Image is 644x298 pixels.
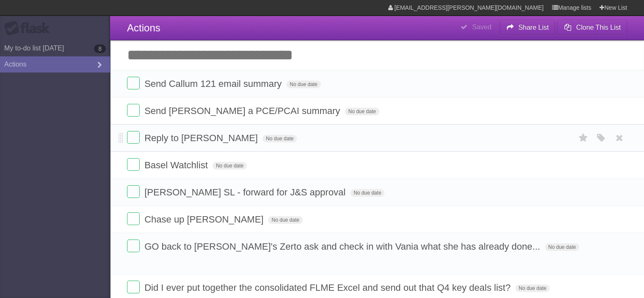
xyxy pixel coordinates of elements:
span: Chase up [PERSON_NAME] [144,214,265,225]
span: No due date [268,216,302,224]
span: No due date [213,162,247,170]
span: Send Callum 121 email summary [144,78,284,89]
span: Basel Watchlist [144,160,210,170]
label: Done [127,104,140,117]
span: Actions [127,22,160,33]
span: [PERSON_NAME] SL - forward for J&S approval [144,187,348,198]
span: No due date [345,108,379,115]
b: 8 [94,45,106,53]
span: No due date [263,135,297,142]
b: Saved [472,23,491,31]
b: Clone This List [576,24,621,31]
span: No due date [286,81,321,88]
span: No due date [515,284,550,292]
button: Share List [500,20,556,35]
span: GO back to [PERSON_NAME]'s Zerto ask and check in with Vania what she has already done... [144,241,542,252]
label: Done [127,158,140,171]
label: Done [127,77,140,89]
button: Clone This List [557,20,627,35]
span: Did I ever put together the consolidated FLME Excel and send out that Q4 key deals list? [144,282,513,293]
label: Done [127,212,140,225]
label: Done [127,131,140,144]
label: Done [127,281,140,293]
span: Send [PERSON_NAME] a PCE/PCAI summary [144,106,342,116]
label: Star task [575,131,591,145]
span: No due date [350,189,384,197]
span: No due date [545,243,579,251]
label: Done [127,185,140,198]
label: Done [127,240,140,252]
div: Flask [4,21,55,36]
b: Share List [518,24,549,31]
span: Reply to [PERSON_NAME] [144,133,260,143]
